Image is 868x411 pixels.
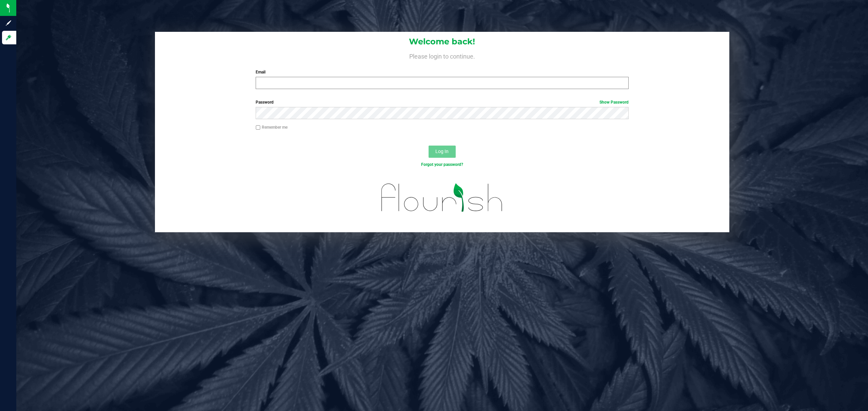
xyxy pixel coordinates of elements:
button: Log In [429,146,456,158]
a: Show Password [599,100,629,105]
span: Log In [435,149,449,154]
span: Password [256,100,274,105]
label: Email [256,69,629,75]
input: Remember me [256,125,260,130]
inline-svg: Log in [5,34,12,41]
img: flourish_logo.svg [370,175,514,221]
h1: Welcome back! [155,37,730,46]
label: Remember me [256,124,288,130]
inline-svg: Sign up [5,20,12,26]
h4: Please login to continue. [155,51,730,60]
a: Forgot your password? [421,162,463,167]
